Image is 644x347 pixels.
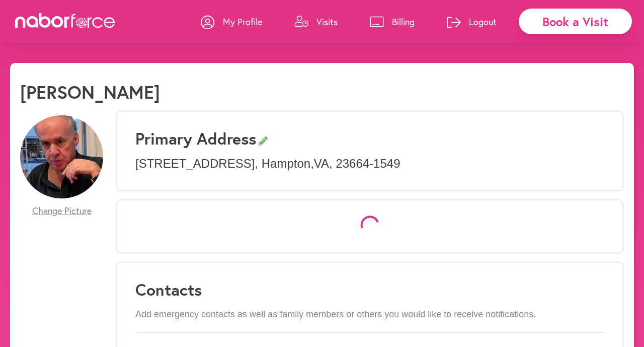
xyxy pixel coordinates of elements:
a: My Profile [201,7,262,37]
p: [STREET_ADDRESS] , Hampton , VA , 23664-1549 [135,157,604,171]
img: TrAbx2YQSW7TgATcEpOg [20,115,103,198]
p: My Profile [223,16,262,28]
h1: [PERSON_NAME] [20,81,160,103]
h3: Contacts [135,280,604,299]
p: Billing [392,16,415,28]
a: Logout [447,7,497,37]
a: Billing [370,7,415,37]
div: Book a Visit [519,9,632,34]
span: Change Picture [32,205,92,217]
p: Logout [469,16,497,28]
h3: Primary Address [135,129,604,148]
p: Visits [316,16,338,28]
p: Add emergency contacts as well as family members or others you would like to receive notifications. [135,309,604,320]
a: Visits [294,7,338,37]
